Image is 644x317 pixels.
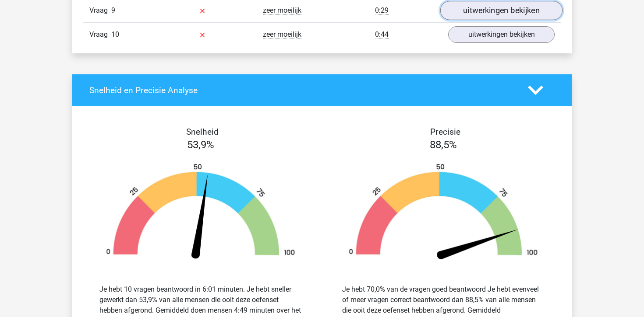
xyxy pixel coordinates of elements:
[332,127,558,137] h4: Precisie
[263,6,301,15] span: zeer moeilijk
[187,139,214,151] span: 53,9%
[375,30,389,39] span: 0:44
[92,163,309,263] img: 54.bc719eb2b1d5.png
[448,26,555,43] a: uitwerkingen bekijken
[440,1,563,20] a: uitwerkingen bekijken
[89,5,111,16] span: Vraag
[335,163,552,263] img: 89.5aedc6aefd8c.png
[375,6,389,15] span: 0:29
[111,30,119,38] span: 10
[111,6,115,14] span: 9
[263,30,301,39] span: zeer moeilijk
[430,139,457,151] span: 88,5%
[89,85,515,95] h4: Snelheid en Precisie Analyse
[89,29,111,40] span: Vraag
[89,127,315,137] h4: Snelheid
